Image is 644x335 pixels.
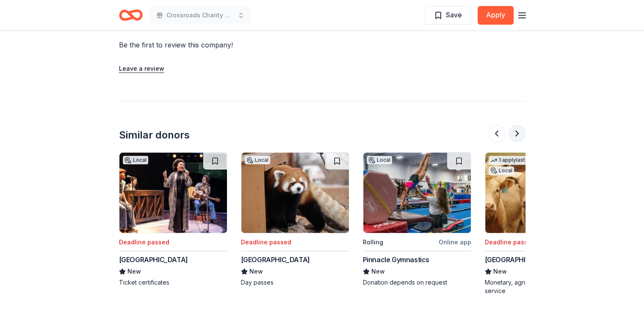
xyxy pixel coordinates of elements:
[363,152,471,287] a: Image for Pinnacle GymnasticsLocalRollingOnline appPinnacle GymnasticsNewDonation depends on request
[119,278,227,287] div: Ticket certificates
[119,237,169,247] div: Deadline passed
[123,156,148,164] div: Local
[241,152,349,233] img: Image for Red River Zoo
[485,152,593,295] a: Image for Central Valley Ag1 applylast weekLocalDeadline passed[GEOGRAPHIC_DATA]NewMonetary, agri...
[363,278,471,287] div: Donation depends on request
[363,237,383,247] div: Rolling
[425,6,471,25] button: Save
[493,266,507,277] span: New
[119,128,190,142] div: Similar donors
[119,152,227,287] a: Image for Marriott TheatreLocalDeadline passed[GEOGRAPHIC_DATA]NewTicket certificates
[166,10,234,20] span: Crossroads Charity Golf Tournament
[439,237,471,247] div: Online app
[363,255,429,265] div: Pinnacle Gymnastics
[119,5,143,25] a: Home
[485,255,554,265] div: [GEOGRAPHIC_DATA]
[119,64,164,74] button: Leave a review
[119,40,336,50] div: Be the first to review this company!
[485,237,535,247] div: Deadline passed
[485,152,593,233] img: Image for Central Valley Ag
[245,156,270,164] div: Local
[485,278,593,295] div: Monetary, agricultural product(s), service
[249,266,263,277] span: New
[489,156,542,165] div: 1 apply last week
[119,255,188,265] div: [GEOGRAPHIC_DATA]
[241,278,349,287] div: Day passes
[363,152,471,233] img: Image for Pinnacle Gymnastics
[367,156,392,164] div: Local
[371,266,385,277] span: New
[241,237,291,247] div: Deadline passed
[241,255,310,265] div: [GEOGRAPHIC_DATA]
[446,9,462,20] span: Save
[478,6,514,25] button: Apply
[119,152,227,233] img: Image for Marriott Theatre
[127,266,141,277] span: New
[149,7,251,24] button: Crossroads Charity Golf Tournament
[241,152,349,287] a: Image for Red River ZooLocalDeadline passed[GEOGRAPHIC_DATA]NewDay passes
[489,166,514,175] div: Local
